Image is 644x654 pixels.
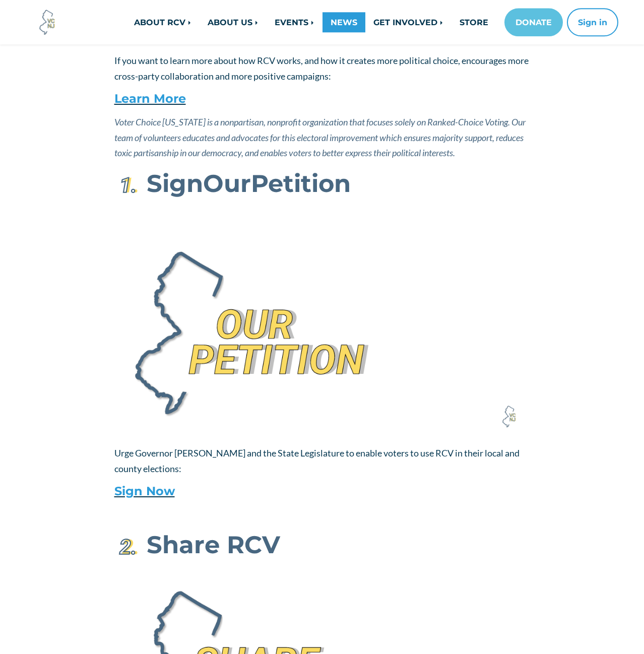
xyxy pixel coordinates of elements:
[203,168,251,198] span: Our
[567,8,618,36] button: Sign in or sign up
[147,530,280,559] strong: Share RCV
[114,91,186,106] a: Learn More
[114,535,140,560] img: Second
[126,12,200,32] a: ABOUT RCV
[267,12,323,32] a: EVENTS
[106,8,618,36] nav: Main navigation
[323,12,365,32] a: NEWS
[114,53,530,84] p: If you want to learn more about how RCV works, and how it creates more political choice, encourag...
[114,173,140,198] img: First
[200,12,267,32] a: ABOUT US
[114,229,530,437] img: Our Petition
[114,484,175,498] a: Sign Now
[114,445,530,476] p: Urge Governor [PERSON_NAME] and the State Legislature to enable voters to use RCV in their local ...
[34,9,61,36] img: Voter Choice NJ
[114,116,526,158] em: Voter Choice [US_STATE] is a nonpartisan, nonprofit organization that focuses solely on Ranked-Ch...
[452,12,496,32] a: STORE
[365,12,452,32] a: GET INVOLVED
[504,8,563,36] a: DONATE
[147,168,351,198] strong: Sign Petition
